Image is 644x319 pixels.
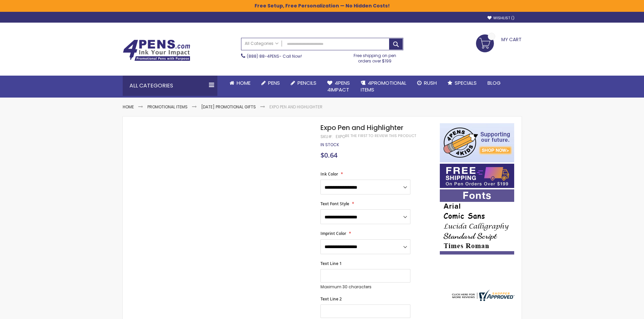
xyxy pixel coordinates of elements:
a: Blog [482,76,506,90]
a: Promotional Items [147,104,188,110]
a: 4Pens4impact [322,76,355,98]
img: Free shipping on orders over $199 [440,164,514,188]
span: - Call Now! [247,53,302,59]
span: 4Pens 4impact [327,79,350,93]
div: Availability [320,142,339,148]
span: In stock [320,142,339,148]
a: 4PROMOTIONALITEMS [355,76,412,98]
div: expo [336,134,345,139]
img: 4Pens Custom Pens and Promotional Products [123,39,190,61]
span: Home [237,79,251,86]
div: All Categories [123,76,217,96]
a: Rush [412,76,442,90]
span: Text Line 2 [320,296,342,302]
span: Text Line 1 [320,261,342,266]
a: (888) 88-4PENS [247,53,279,59]
span: Rush [424,79,437,86]
li: Expo Pen and Highlighter [269,104,323,110]
p: Maximum 30 characters [320,284,410,290]
span: Ink Color [320,171,338,177]
span: 4PROMOTIONAL ITEMS [361,79,406,93]
div: Free shipping on pen orders over $199 [347,50,403,64]
span: Expo Pen and Highlighter [320,123,403,132]
a: Wishlist [487,16,515,21]
a: All Categories [241,38,282,49]
a: Home [224,76,256,90]
span: Pencils [297,79,316,86]
a: Be the first to review this product [345,133,416,138]
span: All Categories [245,41,279,46]
strong: SKU [320,134,333,139]
a: Pencils [285,76,322,90]
img: 4pens 4 kids [440,123,514,162]
span: Imprint Color [320,231,346,236]
span: Pens [268,79,280,86]
span: $0.64 [320,151,337,160]
a: [DATE] Promotional Gifts [201,104,256,110]
a: Specials [442,76,482,90]
span: Blog [487,79,501,86]
img: 4pens.com widget logo [450,290,515,301]
img: font-personalization-examples [440,189,514,255]
span: Specials [455,79,477,86]
a: Home [123,104,134,110]
a: 4pens.com certificate URL [450,297,515,302]
a: Pens [256,76,285,90]
span: Text Font Style [320,201,349,207]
